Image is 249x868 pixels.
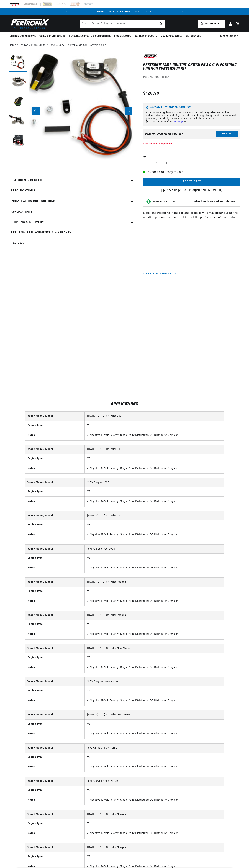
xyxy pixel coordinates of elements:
[9,54,136,168] media-gallery: Gallery Viewer
[143,54,240,275] div: Note: Imperfections in the red and/or black wire may occur during the molding process, but does n...
[11,199,55,204] h2: Installation instructions
[143,90,159,97] span: $128.90
[25,553,85,563] th: Engine Type
[135,34,157,38] span: Battery Products
[25,777,85,786] th: Year / Make / Model
[85,611,224,620] td: [DATE]-[DATE] Chrysler Imperial
[9,196,136,207] summary: Installation instructions
[25,563,85,573] th: Notes
[25,677,85,686] th: Year / Make / Model
[25,487,85,496] th: Engine Type
[143,75,240,79] div: Part Number:
[146,111,237,123] p: All Electronic Ignition Conversion Kits are ground kits unless otherwise noted. If you need a 6-v...
[85,487,224,496] td: V8
[9,113,27,131] button: Load image 4 in gallery view
[80,20,165,28] input: Search Part #, Category or Keyword
[90,831,222,835] li: Negative 12-Volt Polarity; Single Point Distributor; OE Distributor Chrysler
[9,43,16,47] a: Home
[25,719,85,729] th: Engine Type
[25,843,85,852] th: Year / Make / Model
[11,178,44,183] h2: Features & Benefits
[11,189,35,193] h2: Specifications
[9,32,38,40] summary: Ignition Conversions
[9,132,27,150] button: Load image 5 in gallery view
[179,8,186,15] button: Translation missing: en.sections.announcements.next_announcement
[25,421,85,430] th: Engine Type
[85,520,224,530] td: V8
[157,20,165,28] button: search button
[194,200,237,203] strong: What does this emissions code mean?
[25,819,85,828] th: Engine Type
[9,402,240,406] h2: Applications
[219,34,238,38] span: Product Support
[9,217,136,228] summary: Shipping & Delivery
[85,677,224,686] td: 1963 Chrysler New Yorker
[69,34,111,38] span: Headers, Exhausts & Components
[39,34,65,38] span: Coils & Distributors
[153,200,175,203] strong: EMISSIONS CODE
[85,744,224,753] td: 1972 Chrysler New Yorker
[9,186,136,196] summary: Specifications
[143,170,240,175] p: In-Stock and Ready to Ship
[25,430,85,440] th: Notes
[25,620,85,629] th: Engine Type
[38,32,67,40] summary: Coils & Distributors
[19,43,106,47] a: PerTronix 1381A Ignitor® Chrysler 8 cyl Electronic Ignition Conversion Kit
[216,131,238,137] button: Verify
[85,843,224,852] td: [DATE]-[DATE] Chrysler Newport
[25,454,85,463] th: Engine Type
[11,231,71,235] h2: Returns, Replacements & Warranty
[25,686,85,695] th: Engine Type
[90,566,222,570] li: Negative 12-Volt Polarity; Single Point Distributor; OE Distributor Chrysler
[25,753,85,762] th: Engine Type
[90,765,222,769] li: Negative 12-Volt Polarity; Single Point Distributor; OE Distributor Chrysler
[161,34,182,38] span: Spark Plug Wires
[25,511,85,520] th: Year / Make / Model
[25,629,85,639] th: Notes
[25,653,85,662] th: Engine Type
[25,710,85,719] th: Year / Make / Model
[85,719,224,729] td: V8
[67,32,112,40] summary: Headers, Exhausts & Components
[85,412,224,421] td: [DATE]-[DATE] Chrysler 300
[25,744,85,753] th: Year / Make / Model
[90,599,222,603] li: Negative 12-Volt Polarity; Single Point Distributor; OE Distributor Chrysler
[11,241,24,246] h2: Reviews
[186,34,201,38] span: Motorcycle
[11,210,32,214] span: Applications
[198,20,225,28] a: Add my vehicle
[25,611,85,620] th: Year / Make / Model
[25,695,85,706] th: Notes
[85,545,224,554] td: 1975 Chrysler Cordoba
[25,545,85,554] th: Year / Make / Model
[70,10,179,14] div: Announcement
[90,798,222,802] li: Negative 12-Volt Polarity; Single Point Distributor; OE Distributor Chrysler
[25,496,85,507] th: Notes
[85,421,224,430] td: V8
[9,43,240,47] nav: breadcrumbs
[25,587,85,596] th: Engine Type
[90,699,222,703] li: Negative 12-Volt Polarity; Single Point Distributor; OE Distributor Chrysler
[85,653,224,662] td: V8
[85,810,224,819] td: [DATE]-[DATE] Chrysler Newport
[85,819,224,828] td: V8
[25,445,85,454] th: Year / Make / Model
[85,511,224,520] td: [DATE]-[DATE] Chrysler 300
[11,220,44,225] h2: Shipping & Delivery
[146,106,237,109] h6: Important Voltage Information
[25,578,85,587] th: Year / Make / Model
[70,10,179,14] div: 1 of 2
[195,189,222,192] strong: [PHONE_NUMBER]
[63,8,70,15] button: Translation missing: en.sections.announcements.previous_announcement
[25,762,85,772] th: Notes
[85,753,224,762] td: V8
[32,107,40,115] button: Slide left
[196,111,216,114] strong: 12-volt negative
[85,777,224,786] td: 1975 Chrysler New Yorker
[90,433,222,437] li: Negative 12-Volt Polarity; Single Point Distributor; OE Distributor Chrysler
[85,852,224,861] td: V8
[9,238,136,248] summary: Reviews
[112,32,133,40] summary: Engine Swaps
[90,500,222,503] li: Negative 12-Volt Polarity; Single Point Distributor; OE Distributor Chrysler
[90,467,222,470] li: Negative 12-Volt Polarity; Single Point Distributor; OE Distributor Chrysler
